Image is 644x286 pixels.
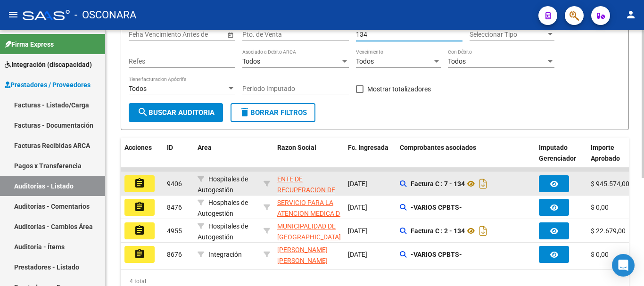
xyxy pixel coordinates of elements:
button: Open calendar [225,30,235,40]
span: ENTE DE RECUPERACION DE FONDOS PARA EL FORTALECIMIENTO DEL SISTEMA DE SALUD DE MENDOZA (REFORSAL)... [277,175,339,247]
span: Integración (discapacidad) [5,59,92,70]
span: MUNICIPALIDAD DE [GEOGRAPHIC_DATA][PERSON_NAME] [277,222,341,252]
span: Importe Aprobado [591,144,620,162]
datatable-header-cell: Comprobantes asociados [396,138,535,179]
span: Firma Express [5,39,54,49]
span: Razon Social [277,144,316,151]
span: Todos [356,57,374,65]
span: 8676 [167,251,182,258]
span: Comprobantes asociados [400,144,476,151]
mat-icon: assignment [134,178,145,189]
strong: -VARIOS CPBTS- [411,251,462,258]
mat-icon: assignment [134,201,145,212]
span: [PERSON_NAME] [PERSON_NAME] [277,246,328,264]
strong: Factura C : 2 - 134 [411,227,465,235]
div: - 33650575739 [277,221,340,241]
span: Seleccionar Tipo [470,31,546,39]
span: Todos [448,57,466,65]
span: Borrar Filtros [239,108,307,117]
span: ID [167,144,173,151]
span: Fc. Ingresada [348,144,388,151]
span: Acciones [124,144,152,151]
datatable-header-cell: Acciones [121,138,163,179]
datatable-header-cell: ID [163,138,194,179]
span: Mostrar totalizadores [367,83,431,95]
span: Area [198,144,212,151]
span: Prestadores / Proveedores [5,80,91,90]
datatable-header-cell: Area [194,138,260,179]
span: Todos [242,57,260,65]
span: $ 0,00 [591,251,609,258]
i: Descargar documento [477,176,489,191]
span: Todos [129,85,147,92]
span: Hospitales de Autogestión [198,175,248,194]
div: Open Intercom Messenger [612,254,635,277]
span: [DATE] [348,227,367,235]
span: Hospitales de Autogestión [198,222,248,241]
mat-icon: assignment [134,225,145,236]
span: Buscar Auditoria [137,108,215,117]
span: Imputado Gerenciador [539,144,576,162]
mat-icon: assignment [134,248,145,260]
mat-icon: menu [8,9,19,20]
div: - 30692397688 [277,197,340,217]
span: Hospitales de Autogestión [198,199,248,217]
span: SERVICIO PARA LA ATENCION MEDICA DE LA COMUNIDAD DE [GEOGRAPHIC_DATA][PERSON_NAME] ([GEOGRAPHIC_D... [277,199,346,260]
strong: -VARIOS CPBTS- [411,204,462,211]
span: [DATE] [348,180,367,188]
datatable-header-cell: Imputado Gerenciador [535,138,587,179]
i: Descargar documento [477,223,489,238]
div: - 30718615700 [277,174,340,194]
span: [DATE] [348,251,367,258]
mat-icon: person [625,9,636,20]
datatable-header-cell: Importe Aprobado [587,138,639,179]
span: 8476 [167,204,182,211]
strong: Factura C : 7 - 134 [411,180,465,188]
span: $ 0,00 [591,204,609,211]
datatable-header-cell: Fc. Ingresada [344,138,396,179]
span: $ 22.679,00 [591,227,626,235]
div: - 27301087603 [277,245,340,264]
mat-icon: search [137,106,149,118]
span: - OSCONARA [74,5,136,25]
mat-icon: delete [239,106,250,118]
span: Integración [208,251,242,258]
span: 4955 [167,227,182,235]
span: 9406 [167,180,182,188]
button: Borrar Filtros [231,103,315,122]
span: [DATE] [348,204,367,211]
datatable-header-cell: Razon Social [273,138,344,179]
button: Buscar Auditoria [129,103,223,122]
span: $ 945.574,00 [591,180,629,188]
